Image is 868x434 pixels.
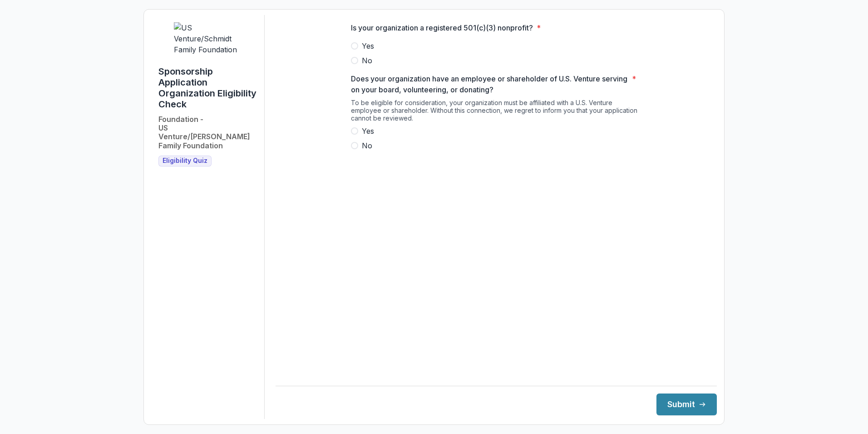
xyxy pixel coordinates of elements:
h2: Foundation - US Venture/[PERSON_NAME] Family Foundation [158,115,257,150]
button: Submit [656,394,717,415]
span: No [362,55,372,66]
p: Does your organization have an employee or shareholder of U.S. Venture serving on your board, vol... [351,73,628,95]
span: Yes [362,40,374,51]
span: Eligibility Quiz [163,157,207,165]
span: Yes [362,126,374,136]
span: No [362,140,372,151]
div: To be eligible for consideration, your organization must be affiliated with a U.S. Venture employ... [351,99,641,126]
h1: Sponsorship Application Organization Eligibility Check [158,66,257,110]
p: Is your organization a registered 501(c)(3) nonprofit? [351,22,533,33]
img: US Venture/Schmidt Family Foundation [174,22,242,55]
